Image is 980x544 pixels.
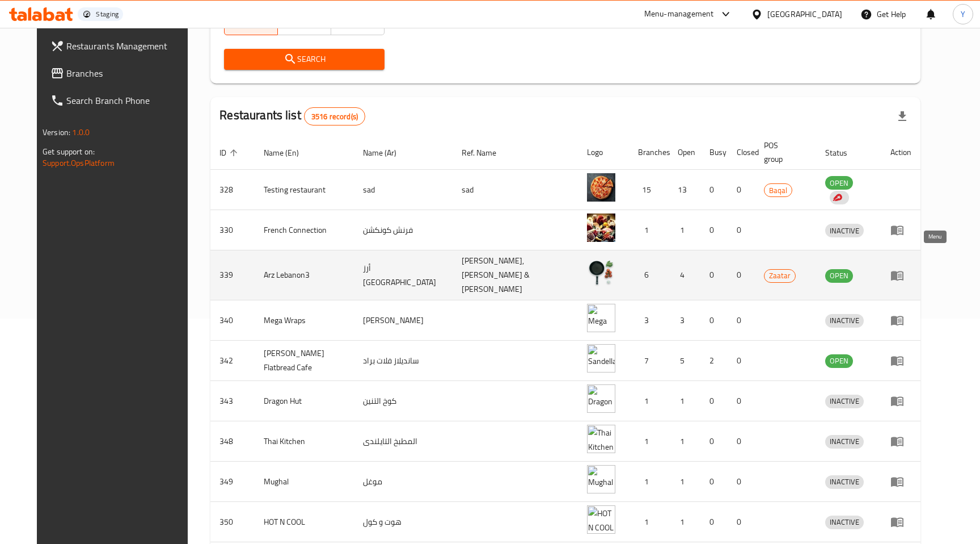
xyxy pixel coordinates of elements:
[41,87,201,114] a: Search Branch Phone
[210,341,255,381] td: 342
[825,224,864,237] span: INACTIVE
[825,354,853,367] span: OPEN
[700,210,728,250] td: 0
[825,475,864,488] span: INACTIVE
[728,502,755,542] td: 0
[890,434,911,448] div: Menu
[629,250,669,300] td: 6
[669,300,700,341] td: 3
[629,502,669,542] td: 1
[255,250,353,300] td: Arz Lebanon3
[728,462,755,502] td: 0
[961,8,965,20] span: Y
[728,135,755,170] th: Closed
[354,210,453,250] td: فرنش كونكشن
[825,314,864,327] span: INACTIVE
[210,381,255,421] td: 343
[453,170,578,210] td: sad
[282,16,327,32] span: Yes
[669,135,700,170] th: Open
[669,250,700,300] td: 4
[825,269,853,282] span: OPEN
[578,135,629,170] th: Logo
[700,170,728,210] td: 0
[354,502,453,542] td: هوت و كول
[255,341,353,381] td: [PERSON_NAME] Flatbread Cafe
[669,381,700,421] td: 1
[629,381,669,421] td: 1
[700,462,728,502] td: 0
[825,177,853,190] span: OPEN
[66,39,192,53] span: Restaurants Management
[825,269,853,283] div: OPEN
[224,49,385,70] button: Search
[825,516,864,529] span: INACTIVE
[354,381,453,421] td: كوخ التنين
[210,170,255,210] td: 328
[587,173,615,202] img: Testing restaurant
[304,107,365,125] div: Total records count
[305,111,365,122] span: 3516 record(s)
[72,125,90,140] span: 1.0.0
[700,381,728,421] td: 0
[587,214,615,242] img: French Connection
[255,210,353,250] td: French Connection
[255,381,353,421] td: Dragon Hut
[629,462,669,502] td: 1
[354,170,453,210] td: sad
[728,341,755,381] td: 0
[890,475,911,488] div: Menu
[764,139,802,166] span: POS group
[453,250,578,300] td: [PERSON_NAME],[PERSON_NAME] & [PERSON_NAME]
[700,300,728,341] td: 0
[629,210,669,250] td: 1
[669,502,700,542] td: 1
[255,462,353,502] td: Mughal
[210,210,255,250] td: 330
[881,135,920,170] th: Action
[669,170,700,210] td: 13
[890,354,911,367] div: Menu
[210,421,255,462] td: 348
[669,421,700,462] td: 1
[728,421,755,462] td: 0
[825,224,864,237] div: INACTIVE
[889,103,916,130] div: Export file
[767,8,842,20] div: [GEOGRAPHIC_DATA]
[700,341,728,381] td: 2
[587,344,615,373] img: Sandella's Flatbread Cafe
[825,354,853,368] div: OPEN
[825,395,864,408] span: INACTIVE
[825,395,864,408] div: INACTIVE
[210,502,255,542] td: 350
[43,144,95,159] span: Get support on:
[354,421,453,462] td: المطبخ التايلندى
[629,300,669,341] td: 3
[587,384,615,413] img: Dragon Hut
[629,421,669,462] td: 1
[587,425,615,453] img: Thai Kitchen
[462,146,511,160] span: Ref. Name
[728,210,755,250] td: 0
[219,107,365,125] h2: Restaurants list
[210,462,255,502] td: 349
[66,66,192,80] span: Branches
[825,435,864,448] span: INACTIVE
[210,250,255,300] td: 339
[644,7,714,21] div: Menu-management
[336,16,380,32] span: No
[233,52,375,66] span: Search
[587,465,615,493] img: Mughal
[832,193,842,203] img: delivery hero logo
[669,210,700,250] td: 1
[764,184,792,197] span: Baqal
[669,341,700,381] td: 5
[219,146,241,160] span: ID
[354,250,453,300] td: أرز [GEOGRAPHIC_DATA]
[587,259,615,287] img: Arz Lebanon3
[354,341,453,381] td: سانديلاز فلات براد
[629,135,669,170] th: Branches
[728,250,755,300] td: 0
